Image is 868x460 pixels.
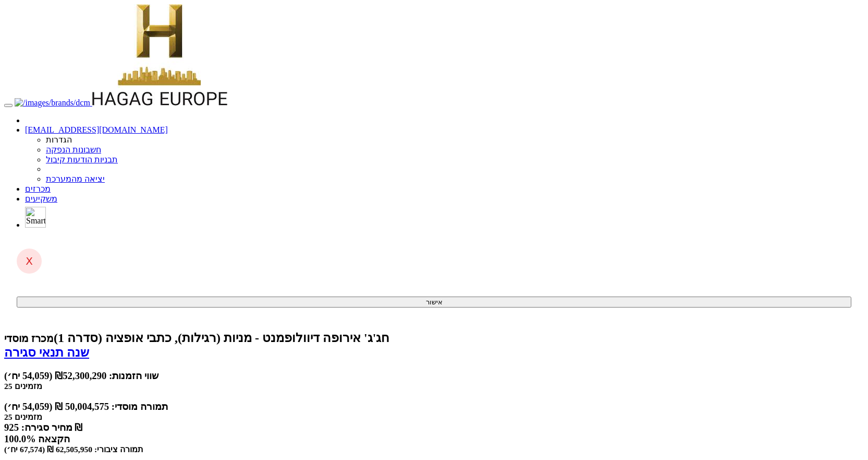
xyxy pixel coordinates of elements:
a: תבניות הודעות קיבול [46,155,118,164]
span: 100.0% הקצאה [4,433,70,444]
span: X [26,255,33,267]
a: מכרזים [25,184,51,193]
small: 25 מזמינים [4,412,42,421]
small: מכרז מוסדי [4,333,54,344]
div: תמורה מוסדי: 50,004,575 ₪ (54,059 יח׳) [4,401,864,412]
button: אישור [17,297,851,308]
div: חג'ג' אירופה דיוולופמנט - מניות (רגילות), כתבי אופציה (סדרה 1) - הנפקה לציבור [4,331,864,345]
a: שנה תנאי סגירה [4,346,89,359]
li: הגדרות [46,135,864,145]
img: Auction Logo [92,4,227,105]
div: מחיר סגירה: 925 ₪ [4,422,864,433]
div: שווי הזמנות: ₪52,300,290 (54,059 יח׳) [4,370,864,382]
small: תמורה ציבורי: 62,505,950 ₪ (67,574 יח׳) [4,445,143,454]
a: חשבונות הנפקה [46,145,101,154]
a: יציאה מהמערכת [46,174,105,183]
a: משקיעים [25,194,57,203]
small: 25 מזמינים [4,382,42,391]
img: SmartBull Logo [25,207,46,228]
img: /images/brands/dcm [15,98,90,108]
a: [EMAIL_ADDRESS][DOMAIN_NAME] [25,125,168,134]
